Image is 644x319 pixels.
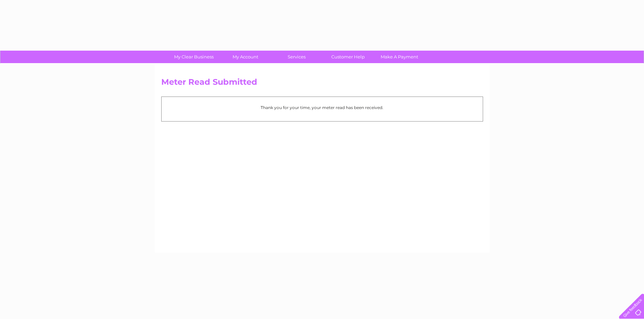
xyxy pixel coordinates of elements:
[372,51,427,63] a: Make A Payment
[166,51,222,63] a: My Clear Business
[161,77,483,90] h2: Meter Read Submitted
[165,104,479,111] p: Thank you for your time, your meter read has been received.
[217,51,273,63] a: My Account
[269,51,325,63] a: Services
[320,51,376,63] a: Customer Help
